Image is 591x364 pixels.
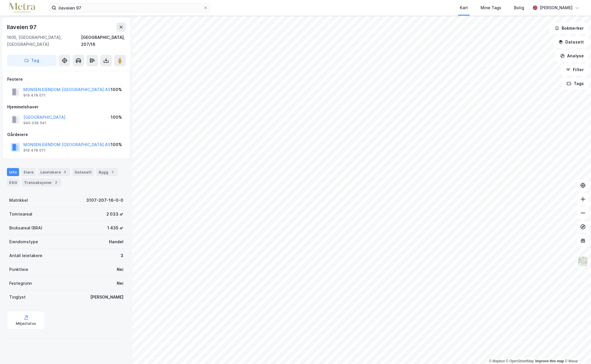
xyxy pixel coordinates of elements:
[23,93,46,98] div: 919 478 071
[7,55,57,66] button: Tag
[481,4,501,11] div: Mine Tags
[90,294,123,301] div: [PERSON_NAME]
[561,64,589,76] button: Filter
[9,197,28,204] div: Matrikkel
[53,180,59,185] div: 2
[86,197,123,204] div: 3107-207-16-0-0
[117,280,123,287] div: Nei
[7,131,125,138] div: Gårdeiere
[22,178,61,186] div: Transaksjoner
[38,168,70,176] div: Leietakere
[540,4,573,11] div: [PERSON_NAME]
[109,238,123,245] div: Handel
[9,280,32,287] div: Festegrunn
[106,211,123,218] div: 2 033 ㎡
[7,76,125,83] div: Festere
[111,114,122,121] div: 100%
[9,266,28,273] div: Punktleie
[72,168,94,176] div: Datasett
[107,225,123,231] div: 1 435 ㎡
[81,34,126,48] div: [GEOGRAPHIC_DATA], 207/16
[489,359,505,363] a: Mapbox
[96,168,118,176] div: Bygg
[9,238,38,245] div: Eiendomstype
[562,336,591,364] div: Kontrollprogram for chat
[21,168,36,176] div: Eiere
[555,50,589,62] button: Analyse
[111,86,122,93] div: 100%
[23,148,46,153] div: 919 478 071
[535,359,564,363] a: Improve this map
[554,36,589,48] button: Datasett
[117,266,123,273] div: Nei
[7,168,19,176] div: Info
[110,169,115,175] div: 1
[62,169,68,175] div: 3
[514,4,524,11] div: Bolig
[9,294,26,301] div: Tinglyst
[9,3,35,13] img: metra-logo.256734c3b2bbffee19d4.png
[9,225,42,231] div: Bruksareal (BRA)
[7,22,38,32] div: Ilaveien 97
[111,141,122,148] div: 100%
[562,336,591,364] iframe: Chat Widget
[506,359,534,363] a: OpenStreetMap
[9,211,32,218] div: Tomteareal
[7,103,125,110] div: Hjemmelshaver
[9,252,42,259] div: Antall leietakere
[460,4,468,11] div: Kart
[550,22,589,34] button: Bokmerker
[121,252,123,259] div: 3
[56,3,203,12] input: Søk på adresse, matrikkel, gårdeiere, leietakere eller personer
[16,321,36,326] div: Miljøstatus
[7,178,19,186] div: ESG
[577,256,588,267] img: Z
[23,121,46,125] div: 940 039 541
[7,34,81,48] div: 1605, [GEOGRAPHIC_DATA], [GEOGRAPHIC_DATA]
[562,78,589,89] button: Tags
